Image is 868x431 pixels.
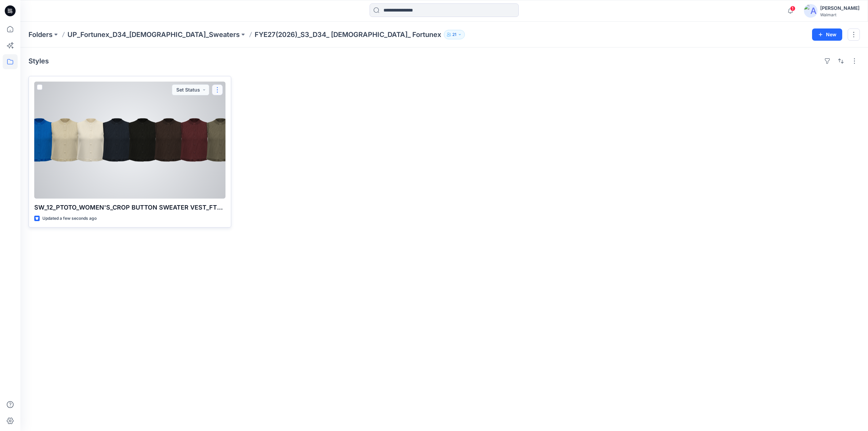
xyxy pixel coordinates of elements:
[34,203,225,212] p: SW_12_PTOTO_WOMEN'S_CROP BUTTON SWEATER VEST_FTNX
[812,28,842,41] button: New
[452,31,456,38] p: 21
[28,30,53,39] a: Folders
[804,4,817,18] img: avatar
[42,215,97,222] p: Updated a few seconds ago
[34,82,225,199] a: SW_12_PTOTO_WOMEN'S_CROP BUTTON SWEATER VEST_FTNX
[820,12,860,17] div: Walmart
[255,30,441,39] p: FYE27(2026)_S3_D34_ [DEMOGRAPHIC_DATA]_ Fortunex
[790,6,795,11] span: 1
[28,57,49,65] h4: Styles
[67,30,240,39] a: UP_Fortunex_D34_[DEMOGRAPHIC_DATA]_Sweaters
[444,30,465,39] button: 21
[820,4,860,12] div: [PERSON_NAME]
